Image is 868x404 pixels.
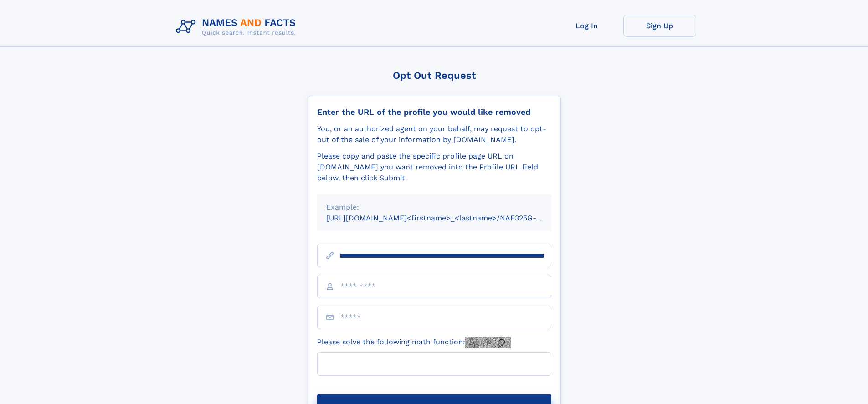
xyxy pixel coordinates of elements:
[317,151,551,184] div: Please copy and paste the specific profile page URL on [DOMAIN_NAME] you want removed into the Pr...
[317,123,551,145] div: You, or an authorized agent on your behalf, may request to opt-out of the sale of your informatio...
[317,337,511,348] label: Please solve the following math function:
[550,15,623,37] a: Log In
[326,202,542,213] div: Example:
[326,214,569,222] small: [URL][DOMAIN_NAME]<firstname>_<lastname>/NAF325G-xxxxxxxx
[308,70,561,81] div: Opt Out Request
[623,15,696,37] a: Sign Up
[317,107,551,117] div: Enter the URL of the profile you would like removed
[172,15,303,39] img: Logo Names and Facts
